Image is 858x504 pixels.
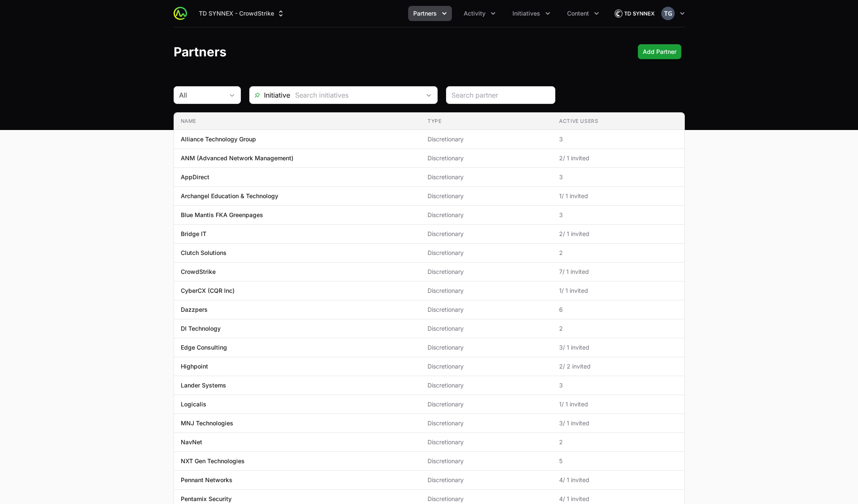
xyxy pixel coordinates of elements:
[181,211,263,219] p: Blue Mantis FKA Greenpages
[408,6,452,21] button: Partners
[428,173,546,181] span: Discretionary
[408,6,452,21] div: Partners menu
[428,419,546,427] span: Discretionary
[428,381,546,390] span: Discretionary
[552,113,684,130] th: Active Users
[181,438,202,446] p: NavNet
[643,47,676,57] span: Add Partner
[451,90,550,100] input: Search partner
[420,87,437,103] div: Open
[174,7,187,20] img: ActivitySource
[428,249,546,257] span: Discretionary
[428,476,546,484] span: Discretionary
[181,173,209,181] p: AppDirect
[428,135,546,143] span: Discretionary
[559,173,677,181] span: 3
[428,154,546,162] span: Discretionary
[559,419,677,427] span: 3 / 1 invited
[181,286,235,295] p: CyberCX (CQR Inc)
[559,343,677,352] span: 3 / 1 invited
[559,457,677,465] span: 5
[559,154,677,162] span: 2 / 1 invited
[459,6,501,21] button: Activity
[428,457,546,465] span: Discretionary
[194,6,290,21] button: TD SYNNEX - CrowdStrike
[181,268,216,276] p: CrowdStrike
[413,9,437,18] span: Partners
[428,305,546,314] span: Discretionary
[181,230,206,238] p: Bridge IT
[614,5,655,22] img: TD SYNNEX
[638,44,681,59] div: Primary actions
[559,438,677,446] span: 2
[507,6,555,21] div: Initiatives menu
[181,495,232,503] p: Pentamix Security
[194,6,290,21] div: Supplier switch menu
[428,230,546,238] span: Discretionary
[174,87,240,103] button: All
[562,6,604,21] button: Content
[181,154,293,162] p: ANM (Advanced Network Management)
[181,305,208,314] p: Dazzpers
[512,9,540,18] span: Initiatives
[250,90,290,100] span: Initiative
[181,419,233,427] p: MNJ Technologies
[181,324,221,333] p: DI Technology
[559,324,677,333] span: 2
[187,6,604,21] div: Main navigation
[428,495,546,503] span: Discretionary
[559,400,677,409] span: 1 / 1 invited
[559,192,677,200] span: 1 / 1 invited
[428,400,546,409] span: Discretionary
[559,135,677,143] span: 3
[181,192,278,200] p: Archangel Education & Technology
[559,268,677,276] span: 7 / 1 invited
[459,6,501,21] div: Activity menu
[559,362,677,371] span: 2 / 2 invited
[421,113,552,130] th: Type
[428,362,546,371] span: Discretionary
[559,286,677,295] span: 1 / 1 invited
[179,90,224,100] div: All
[428,343,546,352] span: Discretionary
[567,9,589,18] span: Content
[559,230,677,238] span: 2 / 1 invited
[661,7,675,20] img: Timothy Greig
[290,87,420,103] input: Search initiatives
[638,44,681,59] button: Add Partner
[428,438,546,446] span: Discretionary
[559,495,677,503] span: 4 / 1 invited
[507,6,555,21] button: Initiatives
[174,44,227,59] h1: Partners
[559,476,677,484] span: 4 / 1 invited
[181,476,232,484] p: Pennant Networks
[559,305,677,314] span: 6
[428,324,546,333] span: Discretionary
[181,381,226,390] p: Lander Systems
[428,268,546,276] span: Discretionary
[428,286,546,295] span: Discretionary
[181,135,256,143] p: Alliance Technology Group
[559,381,677,390] span: 3
[181,400,206,409] p: Logicalis
[181,457,245,465] p: NXT Gen Technologies
[428,192,546,200] span: Discretionary
[181,249,227,257] p: Clutch Solutions
[562,6,604,21] div: Content menu
[181,343,227,352] p: Edge Consulting
[559,211,677,219] span: 3
[181,362,208,371] p: Highpoint
[559,249,677,257] span: 2
[464,9,486,18] span: Activity
[174,113,421,130] th: Name
[428,211,546,219] span: Discretionary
